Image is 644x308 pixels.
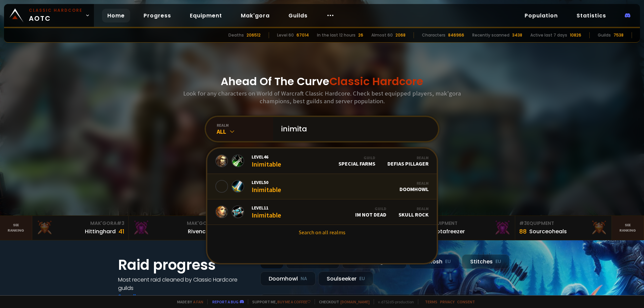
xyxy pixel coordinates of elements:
[329,74,423,89] span: Classic Hardcore
[422,32,445,38] div: Characters
[184,9,227,22] a: Equipment
[118,254,252,275] h1: Raid progress
[29,7,83,13] small: Classic Hardcore
[519,220,607,227] div: Equipment
[221,73,423,89] h1: Ahead Of The Curve
[515,216,612,240] a: #3Equipment88Sourceoheals
[387,155,429,167] div: Defias Pillager
[399,181,429,186] div: Realm
[252,205,281,219] div: Inimitable
[207,225,437,240] a: Search on all realms
[252,154,281,160] span: Level 46
[188,227,209,236] div: Rivench
[283,9,313,22] a: Guilds
[398,206,429,211] div: Realm
[355,206,386,211] div: Guild
[359,275,365,282] small: EU
[252,154,281,168] div: Inimitable
[433,227,465,236] div: Notafreezer
[277,299,311,304] a: Buy me a coffee
[301,275,307,282] small: NA
[133,220,221,227] div: Mak'Gora
[252,205,281,211] span: Level 11
[235,9,275,22] a: Mak'gora
[387,155,429,160] div: Realm
[358,32,363,38] div: 26
[277,32,294,38] div: Level 60
[117,220,124,227] span: # 3
[395,32,406,38] div: 2068
[193,299,203,304] a: a fan
[317,32,356,38] div: In the last 12 hours
[519,227,527,236] div: 88
[318,271,373,286] div: Soulseeker
[36,220,124,227] div: Mak'Gora
[260,271,316,286] div: Doomhowl
[85,227,116,236] div: Hittinghard
[207,199,437,225] a: Level11InimitableGuildim not deadRealmSkull Rock
[217,128,273,135] div: All
[462,254,509,269] div: Stitches
[248,299,311,304] span: Support me,
[355,206,386,218] div: im not dead
[338,155,375,167] div: Special Farms
[519,9,563,22] a: Population
[180,89,464,105] h3: Look for any characters on World of Warcraft Classic Hardcore. Check best equipped players, mak'g...
[445,258,451,265] small: EU
[29,7,83,23] span: AOTC
[425,299,437,304] a: Terms
[512,32,522,38] div: 3438
[207,148,437,174] a: Level46InimitableGuildSpecial FarmsRealmDefias Pillager
[423,220,511,227] div: Equipment
[529,227,567,236] div: Sourceoheals
[252,179,281,185] span: Level 50
[440,299,454,304] a: Privacy
[173,299,203,304] span: Made by
[457,299,475,304] a: Consent
[297,32,309,38] div: 67014
[472,32,509,38] div: Recently scanned
[138,9,176,22] a: Progress
[207,174,437,199] a: Level50InimitableRealmDoomhowl
[613,32,624,38] div: 7538
[247,32,261,38] div: 206512
[340,299,370,304] a: [DOMAIN_NAME]
[570,32,581,38] div: 10826
[252,179,281,194] div: Inimitable
[228,32,244,38] div: Deaths
[612,216,644,240] a: Seeranking
[118,293,162,300] a: See all progress
[118,275,252,292] h4: Most recent raid cleaned by Classic Hardcore guilds
[598,32,611,38] div: Guilds
[102,9,130,22] a: Home
[277,117,430,141] input: Search a character...
[4,4,94,27] a: Classic HardcoreAOTC
[409,254,459,269] div: Nek'Rosh
[571,9,611,22] a: Statistics
[495,258,501,265] small: EU
[419,216,515,240] a: #2Equipment88Notafreezer
[212,299,238,304] a: Report a bug
[448,32,464,38] div: 846966
[374,299,414,304] span: v. d752d5 - production
[519,220,527,227] span: # 3
[530,32,567,38] div: Active last 7 days
[32,216,129,240] a: Mak'Gora#3Hittinghard41
[371,32,393,38] div: Almost 60
[398,206,429,218] div: Skull Rock
[118,227,124,236] div: 41
[129,216,225,240] a: Mak'Gora#2Rivench100
[217,123,273,128] div: realm
[315,299,370,304] span: Checkout
[399,181,429,192] div: Doomhowl
[338,155,375,160] div: Guild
